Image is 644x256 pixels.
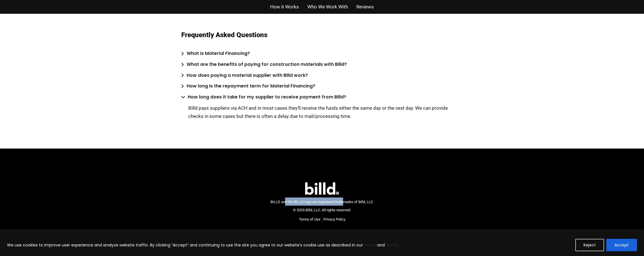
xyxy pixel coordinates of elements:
[606,239,637,251] button: Accept
[575,239,604,251] button: Reject
[188,93,346,101] div: How long does it take for my supplier to receive payment from Billd?
[323,217,345,222] a: Privacy Policy
[188,104,463,120] p: Billd pays suppliers via ACH and in most cases they’ll receive the funds either the same day or t...
[385,242,397,248] a: Terms
[181,71,463,80] summary: How does paying a material supplier with Billd work?
[307,3,348,11] a: Who We Work With
[7,242,398,248] p: We use cookies to improve user experience and analyze website traffic. By clicking “Accept” and c...
[363,242,377,248] a: Policies
[270,200,374,212] span: BILLD and the BILLD logo are registered trademarks of Billd, LLC. © 2025 Billd, LLC. All rights r...
[181,32,267,38] h3: Frequently Asked Questions
[181,93,463,101] summary: How long does it take for my supplier to receive payment from Billd?
[187,60,347,69] div: What are the benefits of paying for construction materials with Billd?
[181,82,463,90] summary: How long is the repayment term for Material Financing?
[187,82,315,90] div: How long is the repayment term for Material Financing?
[181,60,463,69] summary: What are the benefits of paying for construction materials with Billd?
[270,3,299,11] a: How it Works
[299,217,345,222] nav: Menu
[187,50,250,58] div: What is Material Financing?
[181,50,463,58] summary: What is Material Financing?
[187,71,308,80] div: How does paying a material supplier with Billd work?
[356,3,374,11] a: Reviews
[299,217,320,222] a: Terms of Use
[181,50,463,132] div: Accordion. Open links with Enter or Space, close with Escape, and navigate with Arrow Keys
